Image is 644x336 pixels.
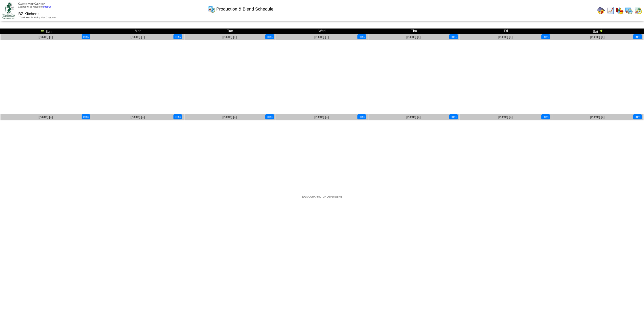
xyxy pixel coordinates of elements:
button: Print [173,34,182,39]
td: Fri [460,29,552,34]
a: [DATE] [+] [406,35,420,39]
a: [DATE] [+] [314,115,329,119]
a: [DATE] [+] [223,35,237,39]
span: Thank You for Being Our Customer! [18,16,57,19]
button: Print [173,114,182,119]
button: Print [633,114,642,119]
button: Print [357,114,366,119]
a: [DATE] [+] [314,35,329,39]
button: Print [265,114,274,119]
img: ZoRoCo_Logo(Green%26Foil)%20jpg.webp [2,2,15,19]
img: arrowleft.gif [41,29,44,33]
span: Customer Center [18,2,45,6]
td: Sat [552,29,644,34]
a: (logout) [43,6,52,8]
img: arrowright.gif [599,29,603,33]
button: Print [265,34,274,39]
td: Tue [184,29,276,34]
a: [DATE] [+] [39,35,53,39]
td: Sun [0,29,92,34]
img: line_graph.gif [606,7,614,14]
a: [DATE] [+] [39,115,53,119]
a: [DATE] [+] [590,115,604,119]
a: [DATE] [+] [498,35,513,39]
button: Print [633,34,642,39]
td: Mon [92,29,184,34]
span: [DEMOGRAPHIC_DATA] Packaging [302,196,342,198]
button: Print [449,114,458,119]
span: Logged in as Mpreston [18,6,52,8]
img: calendarprod.gif [625,7,633,14]
td: Thu [368,29,460,34]
button: Print [541,34,550,39]
button: Print [449,34,458,39]
a: [DATE] [+] [130,115,145,119]
a: [DATE] [+] [590,35,604,39]
td: Wed [276,29,368,34]
a: [DATE] [+] [223,115,237,119]
button: Print [541,114,550,119]
span: Production & Blend Schedule [216,7,273,12]
span: BZ Kitchens [18,12,39,16]
button: Print [82,34,90,39]
button: Print [82,114,90,119]
a: [DATE] [+] [130,35,145,39]
img: home.gif [597,7,605,14]
img: calendarinout.gif [634,7,642,14]
a: [DATE] [+] [498,115,513,119]
img: graph.gif [616,7,623,14]
img: calendarprod.gif [208,5,215,13]
button: Print [357,34,366,39]
a: [DATE] [+] [406,115,420,119]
